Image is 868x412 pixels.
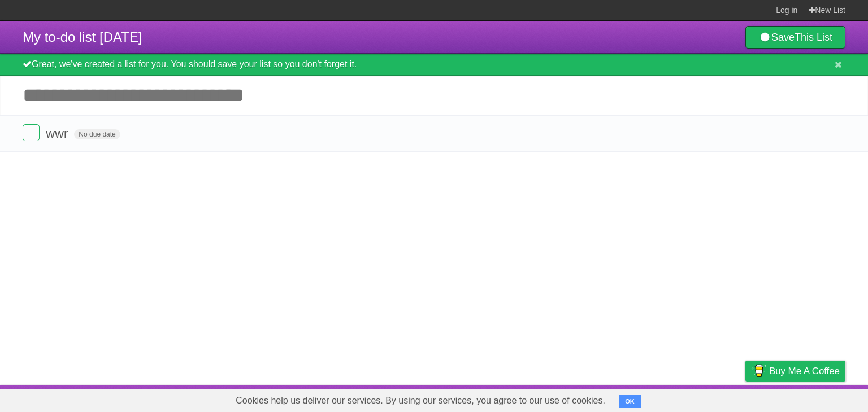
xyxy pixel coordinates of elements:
a: Suggest a feature [774,388,845,409]
a: Privacy [731,388,760,409]
span: Buy me a coffee [769,361,840,381]
a: Buy me a coffee [745,361,845,382]
span: wwr [46,126,71,141]
a: About [595,388,619,409]
button: OK [619,395,641,408]
a: SaveThis List [745,26,845,49]
span: Cookies help us deliver our services. By using our services, you agree to our use of cookies. [224,389,617,412]
span: No due date [74,129,120,139]
a: Terms [692,388,717,409]
b: This List [795,32,832,43]
img: Buy me a coffee [751,361,766,380]
span: My to-do list [DATE] [23,29,142,45]
label: Done [23,124,40,141]
a: Developers [632,388,678,409]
